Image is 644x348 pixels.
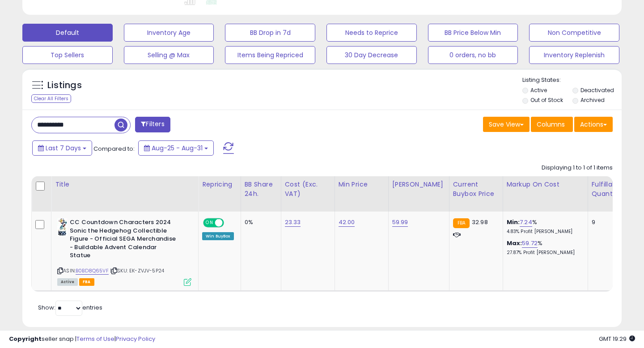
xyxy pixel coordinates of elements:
[392,180,445,189] div: [PERSON_NAME]
[537,120,565,129] span: Columns
[124,46,214,64] button: Selling @ Max
[339,218,355,227] a: 42.00
[522,76,622,85] p: Listing States:
[116,335,155,343] a: Privacy Policy
[592,180,623,199] div: Fulfillable Quantity
[580,86,614,94] label: Deactivated
[245,180,277,199] div: BB Share 24h.
[326,46,417,64] button: 30 Day Decrease
[453,180,499,199] div: Current Buybox Price
[31,94,71,103] div: Clear All Filters
[138,140,214,156] button: Aug-25 - Aug-31
[55,180,195,189] div: Title
[529,46,619,64] button: Inventory Replenish
[38,303,102,312] span: Show: entries
[57,278,78,286] span: All listings currently available for purchase on Amazon
[46,144,81,153] span: Last 7 Days
[70,218,178,262] b: CC Countdown Characters 2024 Sonic the Hedgehog Collectible Figure - Official SEGA Merchandise - ...
[57,218,68,236] img: 41-NnT4OrYL._SL40_.jpg
[599,335,635,343] span: 2025-09-8 19:29 GMT
[503,176,588,212] th: The percentage added to the cost of goods (COGS) that forms the calculator for Min & Max prices.
[57,218,191,284] div: ASIN:
[152,144,203,153] span: Aug-25 - Aug-31
[124,24,214,42] button: Inventory Age
[326,24,417,42] button: Needs to Reprice
[428,46,518,64] button: 0 orders, no bb
[32,140,92,156] button: Last 7 Days
[507,218,520,226] b: Min:
[542,164,613,172] div: Displaying 1 to 1 of 1 items
[483,117,530,132] button: Save View
[204,219,215,227] span: ON
[339,180,385,189] div: Min Price
[520,218,532,227] a: 7.24
[529,24,619,42] button: Non Competitive
[47,79,82,92] h5: Listings
[507,239,581,256] div: %
[285,218,301,227] a: 23.33
[580,96,605,104] label: Archived
[9,335,155,344] div: seller snap | |
[202,180,237,189] div: Repricing
[574,117,613,132] button: Actions
[507,250,581,256] p: 27.87% Profit [PERSON_NAME]
[22,24,113,42] button: Default
[507,180,584,189] div: Markup on Cost
[530,86,547,94] label: Active
[202,232,234,240] div: Win BuyBox
[135,117,170,132] button: Filters
[225,46,315,64] button: Items Being Repriced
[285,180,331,199] div: Cost (Exc. VAT)
[245,218,274,226] div: 0%
[507,229,581,235] p: 4.83% Profit [PERSON_NAME]
[507,218,581,235] div: %
[110,267,164,274] span: | SKU: EK-ZVJV-5P24
[93,144,135,153] span: Compared to:
[507,239,522,247] b: Max:
[472,218,488,226] span: 32.98
[76,267,109,275] a: B0BD8Q65VF
[76,335,114,343] a: Terms of Use
[530,96,563,104] label: Out of Stock
[592,218,619,226] div: 9
[522,239,538,248] a: 59.72
[453,218,470,228] small: FBA
[79,278,94,286] span: FBA
[392,218,408,227] a: 59.99
[225,24,315,42] button: BB Drop in 7d
[22,46,113,64] button: Top Sellers
[531,117,573,132] button: Columns
[9,335,42,343] strong: Copyright
[428,24,518,42] button: BB Price Below Min
[223,219,237,227] span: OFF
